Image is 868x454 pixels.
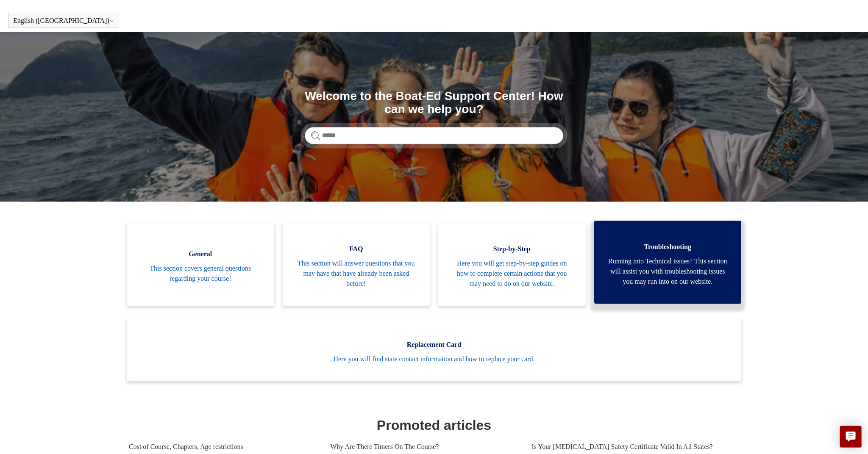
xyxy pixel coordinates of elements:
[305,90,563,116] h1: Welcome to the Boat-Ed Support Center! How can we help you?
[139,263,262,284] span: This section covers general questions regarding your course!
[139,249,262,259] span: General
[594,221,742,304] a: Troubleshooting Running into Technical issues? This section will assist you with troubleshooting ...
[295,258,417,289] span: This section will answer questions that you may have that have already been asked before!
[451,244,573,254] span: Step-by-Step
[295,244,417,254] span: FAQ
[607,256,729,287] span: Running into Technical issues? This section will assist you with troubleshooting issues you may r...
[840,426,862,448] button: Live chat
[139,340,729,350] span: Replacement Card
[13,17,114,25] button: English ([GEOGRAPHIC_DATA])
[607,242,729,252] span: Troubleshooting
[283,223,430,306] a: FAQ This section will answer questions that you may have that have already been asked before!
[127,318,741,381] a: Replacement Card Here you will find state contact information and how to replace your card.
[438,223,586,306] a: Step-by-Step Here you will get step-by-step guides on how to complete certain actions that you ma...
[127,223,274,306] a: General This section covers general questions regarding your course!
[305,127,563,144] input: Search
[451,258,573,289] span: Here you will get step-by-step guides on how to complete certain actions that you may need to do ...
[129,415,739,435] h1: Promoted articles
[139,354,729,364] span: Here you will find state contact information and how to replace your card.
